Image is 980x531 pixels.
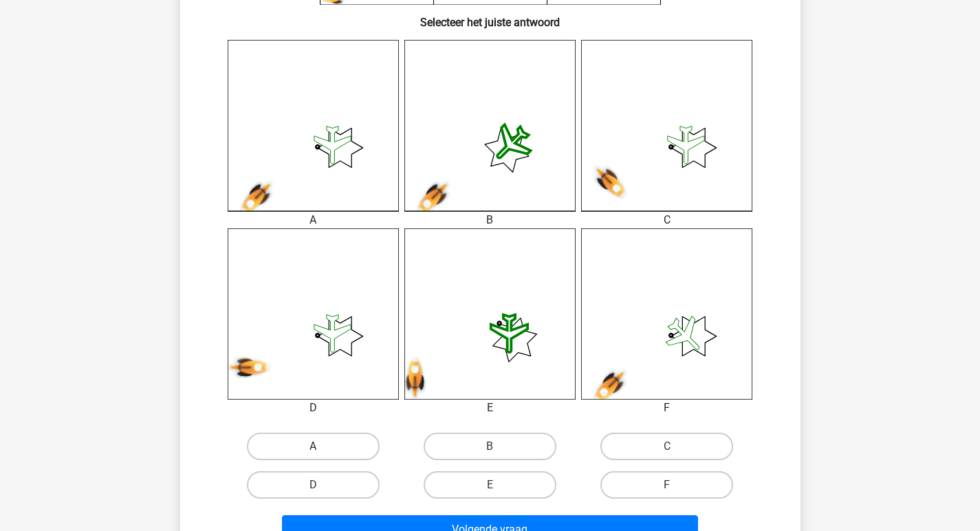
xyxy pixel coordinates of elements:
div: F [571,400,763,416]
div: C [571,212,763,228]
div: E [394,400,586,416]
div: B [394,212,586,228]
label: F [600,471,733,499]
label: B [424,433,556,460]
div: D [217,400,409,416]
div: A [217,212,409,228]
label: E [424,471,556,499]
label: C [600,433,733,460]
h6: Selecteer het juiste antwoord [202,5,778,29]
label: A [247,433,380,460]
label: D [247,471,380,499]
